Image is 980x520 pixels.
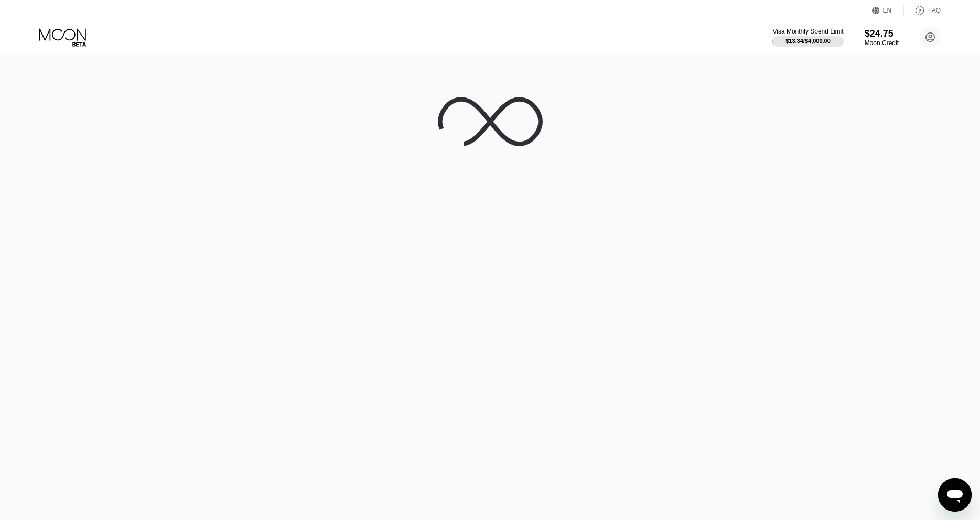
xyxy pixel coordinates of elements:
div: EN [872,5,904,16]
div: $24.75 [865,28,899,39]
div: Visa Monthly Spend Limit$13.34/$4,000.00 [772,28,843,47]
div: Visa Monthly Spend Limit [772,28,843,35]
div: Moon Credit [865,39,899,47]
div: $13.34 / $4,000.00 [785,38,831,44]
div: FAQ [928,7,941,14]
div: $24.75Moon Credit [865,28,899,47]
div: FAQ [904,5,941,16]
iframe: Mesajlaşma penceresini başlatma düğmesi [938,478,972,512]
div: EN [883,7,892,14]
